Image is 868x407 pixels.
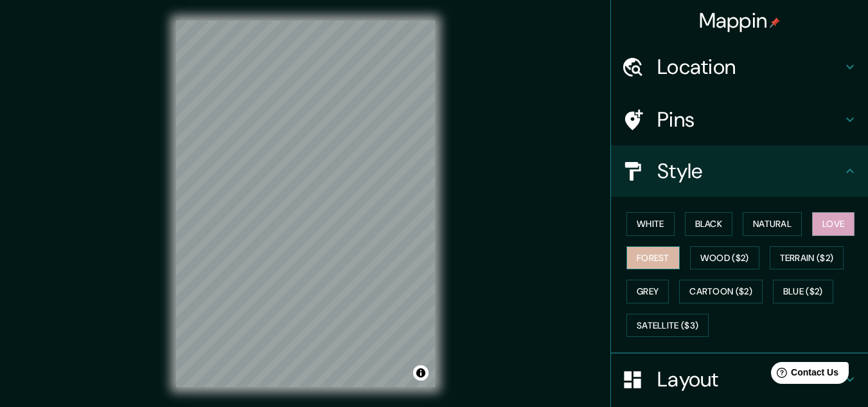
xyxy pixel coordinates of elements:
[626,246,680,270] button: Forest
[754,357,854,393] iframe: Help widget launcher
[657,54,842,80] h4: Location
[611,41,868,93] div: Location
[611,145,868,197] div: Style
[176,21,435,387] canvas: Map
[657,366,842,392] h4: Layout
[626,314,709,338] button: Satellite ($3)
[770,246,844,270] button: Terrain ($2)
[611,94,868,145] div: Pins
[626,280,669,303] button: Grey
[679,280,763,303] button: Cartoon ($2)
[770,17,780,28] img: pin-icon.png
[626,212,675,236] button: White
[685,212,733,236] button: Black
[812,212,855,236] button: Love
[699,8,781,33] h4: Mappin
[657,158,842,184] h4: Style
[413,365,429,381] button: Toggle attribution
[773,280,833,303] button: Blue ($2)
[690,246,759,270] button: Wood ($2)
[611,354,868,405] div: Layout
[657,107,842,132] h4: Pins
[743,212,802,236] button: Natural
